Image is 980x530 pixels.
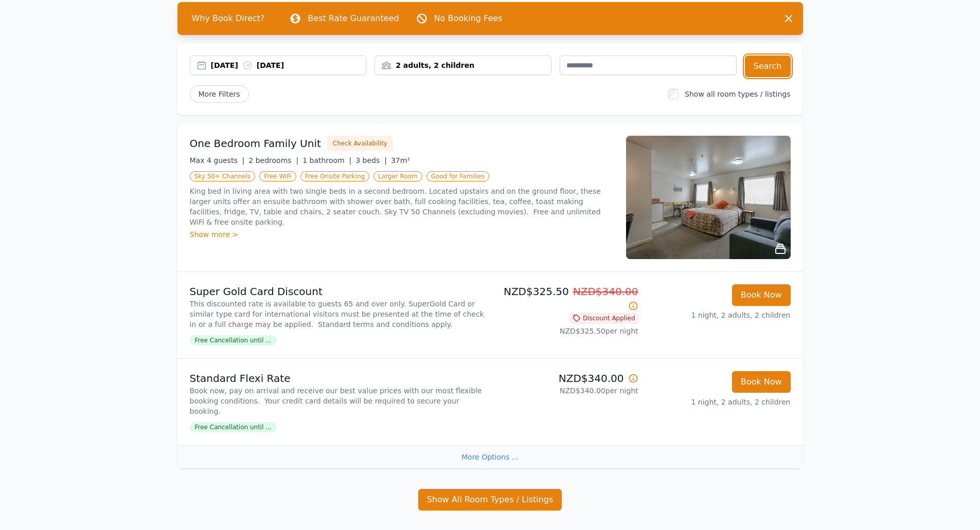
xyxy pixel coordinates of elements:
p: NZD$340.00 [494,371,638,386]
span: NZD$340.00 [573,285,638,298]
div: 2 adults, 2 children [375,60,551,70]
span: 2 bedrooms | [248,156,298,165]
p: Book now, pay on arrival and receive our best value prices with our most flexible booking conditi... [190,386,486,416]
span: Free WiFi [259,171,296,181]
p: No Booking Fees [434,12,503,25]
h3: One Bedroom Family Unit [190,136,321,151]
button: Check Availability [327,136,393,151]
p: This discounted rate is available to guests 65 and over only. SuperGold Card or similar type card... [190,299,486,330]
p: 1 night, 2 adults, 2 children [647,397,791,407]
label: Show all room types / listings [685,90,790,98]
div: [DATE] [DATE] [211,60,366,70]
div: More Options ... [177,445,803,468]
span: Discount Applied [569,313,638,323]
button: Book Now [732,371,791,393]
p: NZD$340.00 per night [494,386,638,396]
span: 37m² [391,156,410,165]
span: Sky 50+ Channels [190,171,256,181]
span: 3 beds | [355,156,387,165]
span: Free Cancellation until ... [190,335,277,345]
p: Super Gold Card Discount [190,284,486,299]
p: NZD$325.50 [494,284,638,313]
p: Best Rate Guaranteed [308,12,399,25]
button: Search [745,56,791,77]
span: Free Cancellation until ... [190,422,277,432]
p: King bed in living area with two single beds in a second bedroom. Located upstairs and on the gro... [190,186,614,227]
div: Show more > [190,229,614,240]
p: NZD$325.50 per night [494,326,638,336]
button: Show All Room Types / Listings [418,489,562,510]
p: Standard Flexi Rate [190,371,486,386]
span: Free Onsite Parking [300,171,369,181]
span: Larger Room [373,171,422,181]
p: 1 night, 2 adults, 2 children [647,310,791,320]
span: Good for Families [426,171,489,181]
span: Why Book Direct? [184,8,273,29]
span: More Filters [190,85,249,103]
button: Book Now [732,284,791,306]
span: 1 bathroom | [302,156,351,165]
span: Max 4 guests | [190,156,245,165]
